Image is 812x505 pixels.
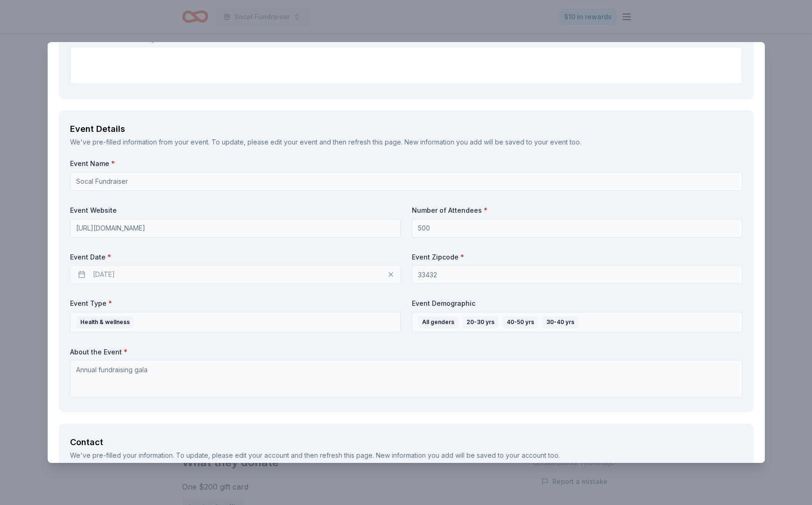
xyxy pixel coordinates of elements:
textarea: Annual fundraising gala [70,360,742,397]
label: Event Date [70,252,401,262]
label: About the Event [70,347,742,357]
label: Event Zipcode [412,252,742,262]
label: Event Type [70,299,401,308]
div: Event Details [70,122,742,137]
div: Contact [70,435,742,450]
div: We've pre-filled information from your event. To update, please edit your event and then refresh ... [70,137,742,148]
div: All genders [418,316,459,328]
div: 40-50 yrs [502,316,538,328]
div: We've pre-filled your information. To update, please and then refresh this page. New information ... [70,450,742,461]
div: 30-40 yrs [542,316,579,328]
a: edit your account [235,451,289,459]
label: Event Demographic [412,299,742,308]
div: Health & wellness [76,316,134,328]
label: Event Website [70,206,401,215]
div: 20-30 yrs [462,316,499,328]
button: All genders20-30 yrs40-50 yrs30-40 yrs [412,312,742,332]
button: Health & wellness [70,312,401,332]
label: Number of Attendees [412,206,742,215]
label: Event Name [70,159,742,168]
